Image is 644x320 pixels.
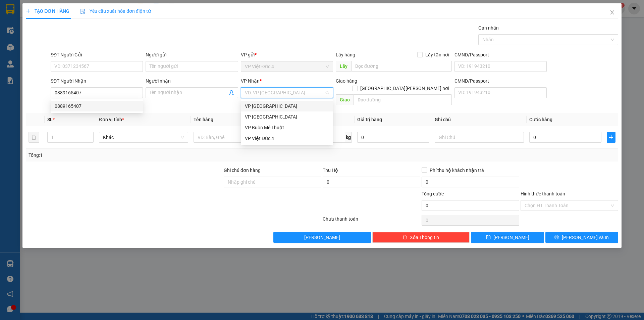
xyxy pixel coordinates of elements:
[29,132,39,143] button: delete
[146,51,238,58] div: Người gửi
[478,25,499,31] label: Gán nhãn
[241,51,333,58] div: VP gửi
[607,132,615,143] button: plus
[323,168,338,173] span: Thu Hộ
[422,191,444,196] span: Tổng cước
[47,117,53,122] span: SL
[471,232,544,243] button: save[PERSON_NAME]
[423,51,452,58] span: Lấy tận nơi
[103,132,184,142] span: Khác
[372,232,470,243] button: deleteXóa Thông tin
[529,117,552,122] span: Cước hàng
[358,85,452,92] span: [GEOGRAPHIC_DATA][PERSON_NAME] nơi
[224,168,261,173] label: Ghi chú đơn hàng
[486,235,491,240] span: save
[80,8,151,14] span: Yêu cầu xuất hóa đơn điện tử
[241,101,333,111] div: VP Thủ Đức
[609,10,615,15] span: close
[55,102,139,110] div: 0889165407
[273,232,371,243] button: [PERSON_NAME]
[241,111,333,122] div: VP Sài Gòn
[603,3,622,22] button: Close
[410,234,439,241] span: Xóa Thông tin
[336,94,354,105] span: Giao
[245,113,329,121] div: VP [GEOGRAPHIC_DATA]
[194,132,283,143] input: VD: Bàn, Ghế
[51,101,143,111] div: 0889165407
[336,52,355,57] span: Lấy hàng
[80,9,86,14] img: icon
[435,132,524,143] input: Ghi Chú
[345,132,352,143] span: kg
[229,90,234,95] span: user-add
[241,78,260,84] span: VP Nhận
[26,9,31,13] span: plus
[51,77,143,85] div: SĐT Người Nhận
[554,235,559,240] span: printer
[194,117,213,122] span: Tên hàng
[357,132,429,143] input: 0
[241,122,333,133] div: VP Buôn Mê Thuột
[545,232,618,243] button: printer[PERSON_NAME] và In
[99,117,124,122] span: Đơn vị tính
[245,124,329,131] div: VP Buôn Mê Thuột
[351,61,452,72] input: Dọc đường
[357,117,382,122] span: Giá trị hàng
[521,191,565,196] label: Hình thức thanh toán
[245,135,329,142] div: VP Việt Đức 4
[245,102,329,110] div: VP [GEOGRAPHIC_DATA]
[322,215,421,227] div: Chưa thanh toán
[26,8,69,14] span: TẠO ĐƠN HÀNG
[29,151,249,159] div: Tổng: 1
[304,234,340,241] span: [PERSON_NAME]
[245,61,329,72] span: VP Việt Đức 4
[454,51,547,58] div: CMND/Passport
[51,51,143,58] div: SĐT Người Gửi
[224,177,321,187] input: Ghi chú đơn hàng
[402,235,407,240] span: delete
[427,167,487,174] span: Phí thu hộ khách nhận trả
[336,61,351,72] span: Lấy
[354,94,452,105] input: Dọc đường
[146,77,238,85] div: Người nhận
[432,113,527,126] th: Ghi chú
[241,133,333,144] div: VP Việt Đức 4
[336,78,357,84] span: Giao hàng
[562,234,609,241] span: [PERSON_NAME] và In
[454,77,547,85] div: CMND/Passport
[607,135,615,140] span: plus
[493,234,529,241] span: [PERSON_NAME]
